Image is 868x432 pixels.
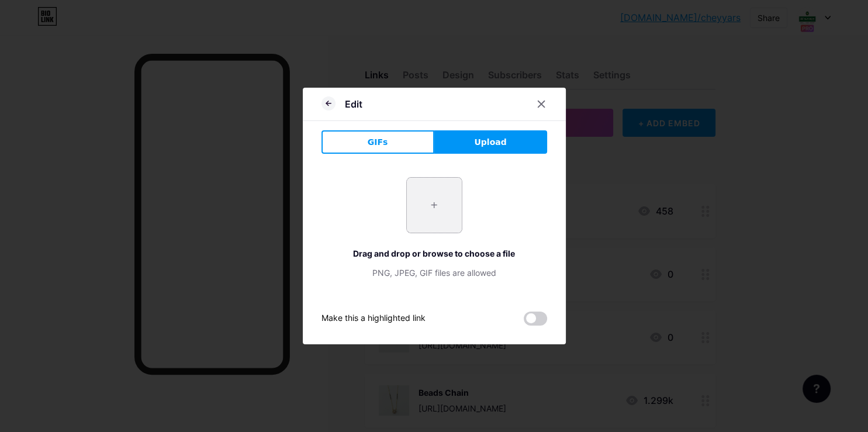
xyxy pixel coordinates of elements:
button: GIFs [321,130,434,154]
div: Drag and drop or browse to choose a file [321,247,547,260]
span: GIFs [368,136,388,148]
div: Make this a highlighted link [321,312,426,326]
button: Upload [434,130,547,154]
div: PNG, JPEG, GIF files are allowed [321,267,547,279]
div: Edit [345,97,362,111]
span: Upload [474,136,506,148]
